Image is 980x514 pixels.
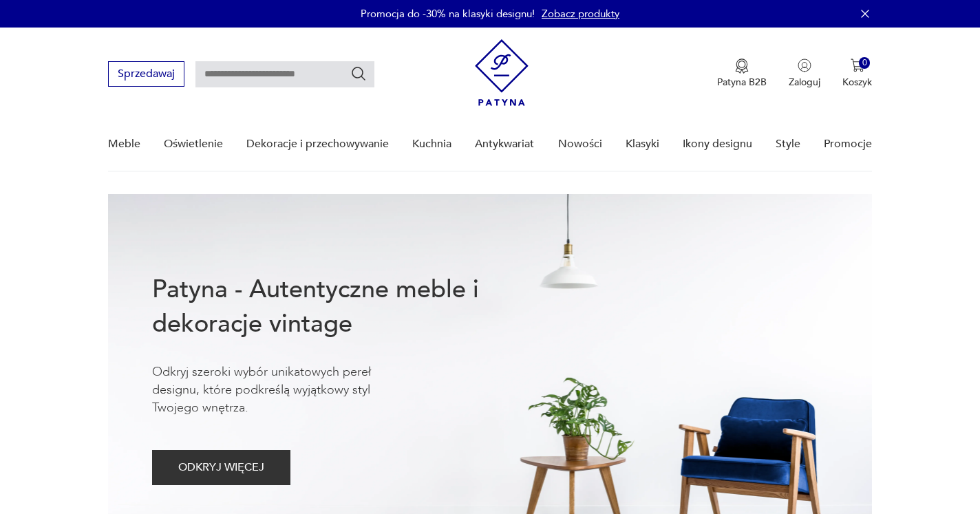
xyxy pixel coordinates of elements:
[798,58,811,72] img: Ikonka użytkownika
[164,118,223,171] a: Oświetlenie
[152,450,290,485] button: ODKRYJ WIĘCEJ
[735,58,749,74] img: Ikona medalu
[152,464,290,473] a: ODKRYJ WIĘCEJ
[475,39,529,106] img: Patyna - sklep z meblami i dekoracjami vintage
[851,58,864,72] img: Ikona koszyka
[542,7,619,21] a: Zobacz produkty
[842,76,872,89] p: Koszyk
[412,118,451,171] a: Kuchnia
[558,118,602,171] a: Nowości
[626,118,659,171] a: Klasyki
[717,58,767,89] button: Patyna B2B
[859,57,871,69] div: 0
[717,76,767,89] p: Patyna B2B
[108,61,184,87] button: Sprzedawaj
[475,118,534,171] a: Antykwariat
[683,118,752,171] a: Ikony designu
[361,7,535,21] p: Promocja do -30% na klasyki designu!
[824,118,872,171] a: Promocje
[108,118,140,171] a: Meble
[350,65,367,82] button: Szukaj
[789,58,820,89] button: Zaloguj
[789,76,820,89] p: Zaloguj
[842,58,872,89] button: 0Koszyk
[717,58,767,89] a: Ikona medaluPatyna B2B
[246,118,389,171] a: Dekoracje i przechowywanie
[152,272,524,341] h1: Patyna - Autentyczne meble i dekoracje vintage
[776,118,800,171] a: Style
[108,70,184,80] a: Sprzedawaj
[152,363,414,417] p: Odkryj szeroki wybór unikatowych pereł designu, które podkreślą wyjątkowy styl Twojego wnętrza.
